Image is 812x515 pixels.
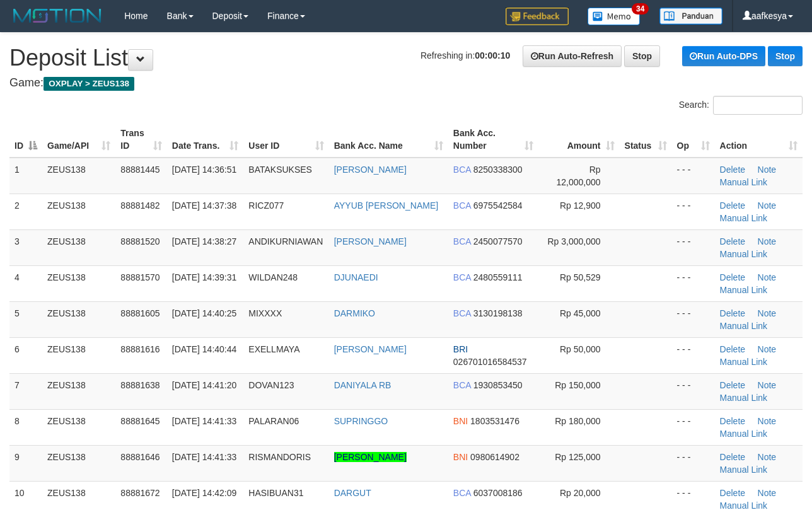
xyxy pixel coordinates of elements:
[42,194,115,229] td: ZEUS138
[672,409,715,445] td: - - -
[334,416,388,426] a: SUPRINGGO
[453,357,527,367] span: Copy 026701016584537 to clipboard
[453,236,471,246] span: BCA
[334,488,371,498] a: DARGUT
[560,308,601,318] span: Rp 45,000
[334,236,407,246] a: [PERSON_NAME]
[172,308,236,318] span: [DATE] 14:40:25
[9,337,42,373] td: 6
[679,96,803,115] label: Search:
[720,416,745,426] a: Delete
[448,122,538,158] th: Bank Acc. Number: activate to sort column ascending
[120,416,159,426] span: 88881645
[115,122,167,158] th: Trans ID: activate to sort column ascending
[659,8,722,25] img: panduan.png
[473,165,523,175] span: Copy 8250338300 to clipboard
[172,165,236,175] span: [DATE] 14:36:51
[42,122,115,158] th: Game/API: activate to sort column ascending
[624,45,660,67] a: Stop
[42,337,115,373] td: ZEUS138
[453,344,468,354] span: BRI
[758,452,777,462] a: Note
[758,380,777,390] a: Note
[172,344,236,354] span: [DATE] 14:40:44
[506,8,569,25] img: Feedback.jpg
[523,45,622,67] a: Run Auto-Refresh
[560,200,601,211] span: Rp 12,900
[329,122,448,158] th: Bank Acc. Name: activate to sort column ascending
[120,236,159,246] span: 88881520
[9,158,42,194] td: 1
[672,194,715,229] td: - - -
[9,301,42,337] td: 5
[453,272,471,282] span: BCA
[172,272,236,282] span: [DATE] 14:39:31
[334,308,375,318] a: DARMIKO
[768,46,803,66] a: Stop
[248,165,312,175] span: BATAKSUKSES
[120,272,159,282] span: 88881570
[555,380,600,390] span: Rp 150,000
[720,285,768,295] a: Manual Link
[453,165,471,175] span: BCA
[453,416,468,426] span: BNI
[42,445,115,481] td: ZEUS138
[248,308,282,318] span: MIXXXX
[470,416,519,426] span: Copy 1803531476 to clipboard
[120,488,159,498] span: 88881672
[248,488,303,498] span: HASIBUAN31
[720,429,768,439] a: Manual Link
[42,229,115,265] td: ZEUS138
[334,452,407,462] a: [PERSON_NAME]
[248,416,299,426] span: PALARAN06
[560,344,601,354] span: Rp 50,000
[720,344,745,354] a: Delete
[248,380,294,390] span: DOVAN123
[560,488,601,498] span: Rp 20,000
[588,8,641,25] img: Button%20Memo.svg
[9,265,42,301] td: 4
[248,200,284,211] span: RICZ077
[758,344,777,354] a: Note
[720,393,768,403] a: Manual Link
[120,308,159,318] span: 88881605
[9,6,105,25] img: MOTION_logo.png
[560,272,601,282] span: Rp 50,529
[172,452,236,462] span: [DATE] 14:41:33
[758,200,777,211] a: Note
[42,158,115,194] td: ZEUS138
[120,165,159,175] span: 88881445
[720,308,745,318] a: Delete
[172,416,236,426] span: [DATE] 14:41:33
[120,200,159,211] span: 88881482
[672,373,715,409] td: - - -
[9,77,803,90] h4: Game:
[720,465,768,475] a: Manual Link
[720,177,768,187] a: Manual Link
[248,452,311,462] span: RISMANDORIS
[243,122,328,158] th: User ID: activate to sort column ascending
[672,229,715,265] td: - - -
[334,380,391,390] a: DANIYALA RB
[9,45,803,71] h1: Deposit List
[453,380,471,390] span: BCA
[473,200,523,211] span: Copy 6975542584 to clipboard
[758,272,777,282] a: Note
[9,229,42,265] td: 3
[42,373,115,409] td: ZEUS138
[475,50,510,61] strong: 00:00:10
[248,272,298,282] span: WILDAN248
[167,122,243,158] th: Date Trans.: activate to sort column ascending
[672,301,715,337] td: - - -
[334,344,407,354] a: [PERSON_NAME]
[42,301,115,337] td: ZEUS138
[632,3,649,14] span: 34
[682,46,765,66] a: Run Auto-DPS
[9,373,42,409] td: 7
[547,236,600,246] span: Rp 3,000,000
[334,200,438,211] a: AYYUB [PERSON_NAME]
[248,344,299,354] span: EXELLMAYA
[9,194,42,229] td: 2
[172,236,236,246] span: [DATE] 14:38:27
[720,380,745,390] a: Delete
